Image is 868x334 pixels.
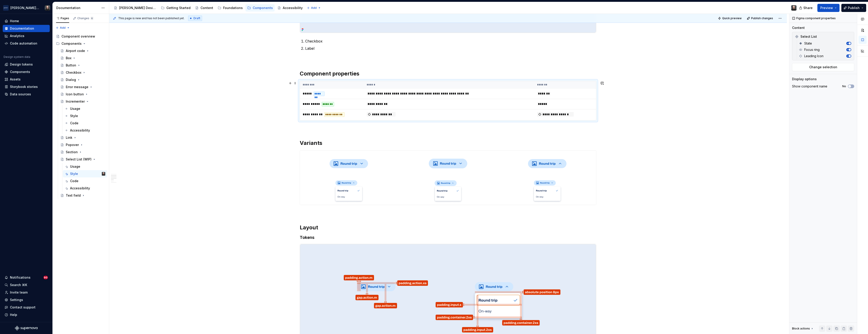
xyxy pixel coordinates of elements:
div: Components [253,6,273,10]
a: Style [63,112,107,120]
a: Error message [59,83,107,91]
img: Teunis Vorsteveld [102,172,105,176]
a: Popover [59,141,107,148]
a: Usage [63,163,107,170]
a: Text field [59,192,107,199]
div: Code [70,121,78,125]
a: Invite team [3,289,50,296]
div: Accessibility [70,186,90,191]
h2: Variants [300,139,596,147]
a: Data sources [3,91,50,98]
svg: Supernova Logo [15,326,38,330]
a: Code automation [3,40,50,47]
div: Style [70,172,78,176]
div: Style [70,114,78,118]
a: Usage [63,105,107,112]
div: Icon button [66,92,84,96]
div: Components [54,40,107,47]
a: Component overview [54,33,107,40]
div: Section [66,150,78,154]
div: Search ⌘K [10,283,27,287]
img: f0306bc8-3074-41fb-b11c-7d2e8671d5eb.png [3,5,9,11]
div: Components [10,70,30,74]
span: This page is new and has not been published yet. [118,16,184,20]
div: Accessibility [70,128,90,133]
div: Help [10,313,17,317]
a: Accessibility [63,127,107,134]
div: Pages [56,16,69,20]
div: Design tokens [10,62,33,67]
div: Assets [10,77,21,82]
button: Search ⌘K [3,281,50,289]
a: Icon button [59,91,107,98]
a: Design tokens [3,61,50,68]
div: Design system data [4,55,30,59]
div: Incrementer [66,99,85,104]
button: Share [797,4,816,12]
div: Link [66,135,72,140]
a: Components [245,4,275,12]
div: Usage [70,164,80,169]
button: Quick preview [717,15,744,21]
div: Error message [66,85,88,89]
button: Add [305,5,322,11]
span: Publish changes [751,16,773,20]
a: Incrementer [59,98,107,105]
button: Contact support [3,304,50,311]
button: Notifications90 [3,274,50,281]
span: Leading Icon [804,54,823,58]
p: Checkbox [305,38,596,44]
a: Box [59,54,107,62]
div: Text field [66,193,81,198]
span: Add [311,6,317,10]
label: No [842,85,846,88]
div: [PERSON_NAME] Design [119,6,156,10]
div: Code automation [10,41,37,46]
a: Components [3,68,50,75]
div: Data sources [10,92,31,96]
div: Page tree [54,33,107,199]
div: Display options [792,77,817,81]
div: Documentation [56,6,99,10]
a: Checkbox [59,69,107,76]
p: Label [305,46,596,51]
button: Add [54,25,71,31]
div: Select List [793,33,853,40]
div: Dialog [66,78,76,82]
div: Page tree [112,3,304,12]
h2: Layout [300,224,596,231]
span: Publish [848,6,860,10]
a: Assets [3,76,50,83]
button: Publish [841,4,866,12]
div: Accessibility [283,6,303,10]
a: Accessibility [276,4,304,12]
a: Home [3,17,50,25]
button: Help [3,311,50,318]
img: Teunis Vorsteveld [791,5,797,11]
a: Analytics [3,32,50,40]
div: Block actions [792,325,814,332]
div: Settings [10,298,23,302]
span: Focus ring [804,47,820,52]
a: Documentation [3,25,50,32]
span: Add [60,26,66,30]
div: Usage [70,106,80,111]
div: Storybook stories [10,85,38,89]
button: Publish changes [745,15,775,21]
div: Checkbox [66,70,81,75]
div: Components [61,41,82,46]
div: Home [10,19,19,23]
div: Content [200,6,213,10]
h4: Tokens [300,235,596,240]
a: Link [59,134,107,141]
span: Preview [820,6,833,10]
button: Change selection [792,63,854,71]
a: Getting Started [159,4,192,12]
a: Settings [3,296,50,303]
div: Documentation [10,26,34,31]
span: State [804,41,812,46]
div: Code [70,179,78,183]
a: Select List (WIP) [59,156,107,163]
div: Button [66,63,76,68]
div: Select List (WIP) [66,157,92,162]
